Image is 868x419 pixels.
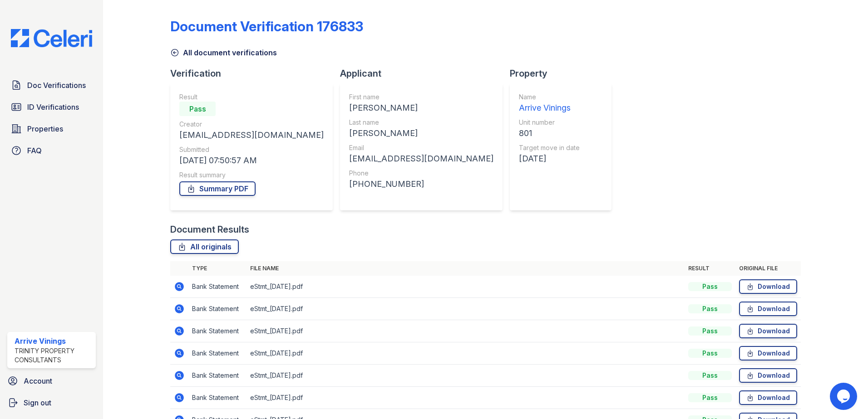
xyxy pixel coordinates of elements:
[4,372,99,390] a: Account
[188,298,247,320] td: Bank Statement
[27,123,63,134] span: Properties
[830,383,859,410] iframe: chat widget
[7,98,96,116] a: ID Verifications
[170,47,277,58] a: All document verifications
[170,18,363,34] div: Document Verification 176833
[4,29,99,47] img: CE_Logo_Blue-a8612792a0a2168367f1c8372b55b34899dd931a85d93a1a3d3e32e68fde9ad4.png
[349,152,493,165] div: [EMAIL_ADDRESS][DOMAIN_NAME]
[685,261,735,276] th: Result
[170,67,340,80] div: Verification
[247,261,685,276] th: File name
[349,178,493,190] div: [PHONE_NUMBER]
[688,304,732,313] div: Pass
[247,298,685,320] td: eStmt_[DATE].pdf
[519,102,580,114] div: Arrive Vinings
[170,223,249,236] div: Document Results
[688,371,732,380] div: Pass
[519,152,580,165] div: [DATE]
[179,145,324,154] div: Submitted
[247,342,685,365] td: eStmt_[DATE].pdf
[739,346,797,361] a: Download
[170,239,239,254] a: All originals
[519,93,580,114] a: Name Arrive Vinings
[247,320,685,342] td: eStmt_[DATE].pdf
[7,76,96,94] a: Doc Verifications
[179,120,324,129] div: Creator
[519,93,580,102] div: Name
[739,279,797,294] a: Download
[7,141,96,160] a: FAQ
[688,393,732,402] div: Pass
[519,118,580,127] div: Unit number
[179,129,324,141] div: [EMAIL_ADDRESS][DOMAIN_NAME]
[519,127,580,140] div: 801
[688,326,732,336] div: Pass
[349,93,493,102] div: First name
[179,102,216,116] div: Pass
[247,365,685,387] td: eStmt_[DATE].pdf
[179,171,324,180] div: Result summary
[735,261,801,276] th: Original file
[349,143,493,152] div: Email
[27,102,79,112] span: ID Verifications
[510,67,619,80] div: Property
[4,394,99,412] a: Sign out
[24,397,51,408] span: Sign out
[7,120,96,138] a: Properties
[179,93,324,102] div: Result
[688,282,732,291] div: Pass
[15,336,92,346] div: Arrive Vinings
[519,143,580,152] div: Target move in date
[247,387,685,409] td: eStmt_[DATE].pdf
[739,368,797,383] a: Download
[247,276,685,298] td: eStmt_[DATE].pdf
[349,118,493,127] div: Last name
[739,390,797,405] a: Download
[179,154,324,167] div: [DATE] 07:50:57 AM
[188,365,247,387] td: Bank Statement
[188,261,247,276] th: Type
[739,302,797,316] a: Download
[188,387,247,409] td: Bank Statement
[688,349,732,358] div: Pass
[179,181,256,196] a: Summary PDF
[188,342,247,365] td: Bank Statement
[27,145,42,156] span: FAQ
[188,276,247,298] td: Bank Statement
[349,127,493,140] div: [PERSON_NAME]
[349,102,493,114] div: [PERSON_NAME]
[340,67,510,80] div: Applicant
[188,320,247,342] td: Bank Statement
[27,80,86,91] span: Doc Verifications
[15,346,92,365] div: Trinity Property Consultants
[24,375,52,386] span: Account
[349,169,493,178] div: Phone
[739,324,797,338] a: Download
